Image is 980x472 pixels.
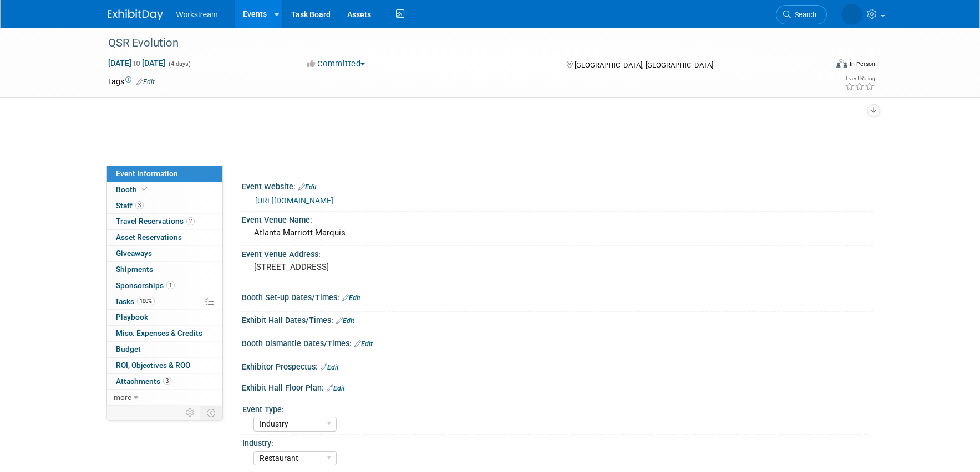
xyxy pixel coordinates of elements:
span: Travel Reservations [116,217,195,225]
a: ROI, Objectives & ROO [107,358,222,373]
a: Edit [336,317,354,325]
img: ExhibitDay [108,9,163,20]
div: Atlanta Marriott Marquis [250,224,865,242]
div: Event Format [761,58,876,74]
a: Edit [342,294,360,302]
span: 1 [166,281,175,289]
img: Tatia Meghdadi [841,4,862,25]
div: In-Person [849,60,875,68]
div: Booth Dismantle Dates/Times: [242,335,873,350]
td: Tags [108,76,155,87]
a: Travel Reservations2 [107,214,222,229]
span: Shipments [116,265,153,274]
pre: [STREET_ADDRESS] [254,262,492,272]
td: Toggle Event Tabs [200,406,222,420]
span: to [131,59,142,68]
span: Attachments [116,377,171,386]
div: Event Website: [242,178,873,193]
a: Booth [107,182,222,198]
div: Booth Set-up Dates/Times: [242,289,873,304]
a: Event Information [107,166,222,182]
a: Asset Reservations [107,230,222,245]
span: Event Information [116,169,178,178]
a: Edit [327,384,345,392]
div: Exhibit Hall Dates/Times: [242,312,873,326]
a: Search [776,5,827,24]
a: more [107,390,222,406]
span: Staff [116,201,144,210]
a: Edit [298,183,317,191]
div: Exhibit Hall Floor Plan: [242,379,873,394]
a: Sponsorships1 [107,278,222,294]
a: Budget [107,342,222,357]
a: Playbook [107,310,222,325]
span: (4 days) [167,60,191,68]
span: 3 [163,377,171,385]
td: Personalize Event Tab Strip [181,406,200,420]
div: Event Type: [242,401,868,415]
a: Attachments3 [107,374,222,389]
div: Industry: [242,435,868,449]
span: Playbook [116,312,148,321]
div: Event Venue Address: [242,246,873,260]
div: Event Venue Name: [242,212,873,225]
span: ROI, Objectives & ROO [116,361,190,370]
a: Staff3 [107,198,222,214]
button: Committed [303,58,369,70]
span: [GEOGRAPHIC_DATA], [GEOGRAPHIC_DATA] [575,61,713,69]
span: Giveaways [116,249,152,258]
img: Format-Inperson.png [836,59,847,68]
div: Exhibitor Prospectus: [242,358,873,373]
a: Edit [354,340,373,348]
div: Event Rating [845,76,875,81]
div: QSR Evolution [104,33,810,53]
span: Booth [116,185,150,194]
span: Workstream [176,10,218,19]
span: [DATE] [DATE] [108,58,166,68]
span: 100% [137,297,155,305]
span: Tasks [115,297,155,306]
a: [URL][DOMAIN_NAME] [255,196,333,205]
span: Asset Reservations [116,233,182,242]
a: Edit [136,78,155,86]
span: 3 [135,201,144,209]
span: Sponsorships [116,281,175,290]
span: 2 [186,217,195,225]
span: Budget [116,345,141,353]
a: Tasks100% [107,294,222,310]
i: Booth reservation complete [142,186,148,192]
span: Search [791,11,816,19]
span: Misc. Expenses & Credits [116,329,202,337]
a: Misc. Expenses & Credits [107,326,222,341]
span: more [114,393,131,402]
a: Shipments [107,262,222,278]
a: Giveaways [107,246,222,261]
a: Edit [321,363,339,371]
